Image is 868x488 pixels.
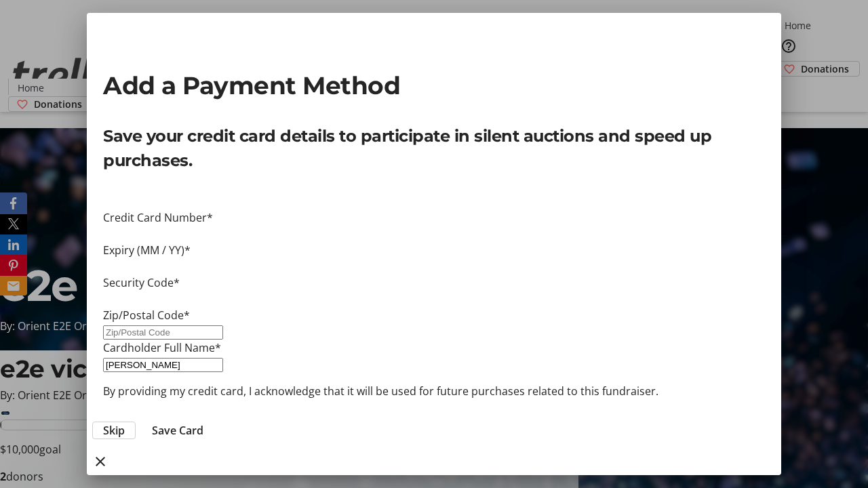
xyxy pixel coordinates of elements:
p: Save your credit card details to participate in silent auctions and speed up purchases. [103,124,765,173]
label: Security Code* [103,275,180,290]
button: close [87,448,114,475]
button: Save Card [141,422,214,439]
label: Cardholder Full Name* [103,340,221,355]
input: Card Holder Name [103,358,223,372]
iframe: Secure CVC input frame [103,291,765,307]
h2: Add a Payment Method [103,67,765,104]
label: Credit Card Number* [103,210,213,225]
input: Zip/Postal Code [103,325,223,340]
button: Skip [92,422,136,439]
p: By providing my credit card, I acknowledge that it will be used for future purchases related to t... [103,383,765,399]
label: Expiry (MM / YY)* [103,243,191,258]
span: Skip [103,422,125,439]
iframe: Secure expiration date input frame [103,258,765,274]
iframe: Secure card number input frame [103,226,765,242]
label: Zip/Postal Code* [103,308,190,323]
span: Save Card [152,422,203,439]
